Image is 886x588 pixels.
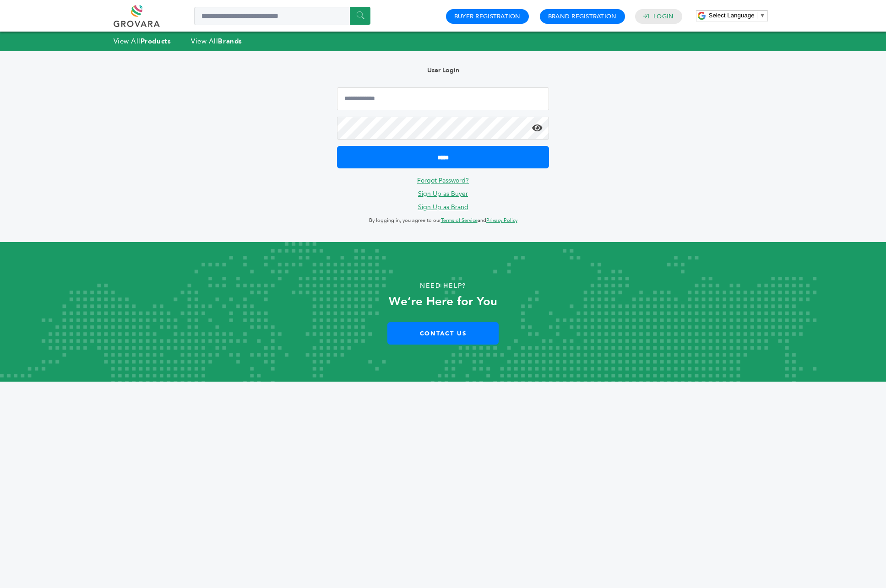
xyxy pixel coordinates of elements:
[486,217,517,224] a: Privacy Policy
[548,12,617,21] a: Brand Registration
[114,37,171,46] a: View AllProducts
[427,66,459,75] b: User Login
[194,7,370,25] input: Search a product or brand...
[418,189,468,198] a: Sign Up as Buyer
[454,12,521,21] a: Buyer Registration
[191,37,242,46] a: View AllBrands
[760,12,766,19] span: ▼
[337,215,549,226] p: By logging in, you agree to our and
[44,279,842,293] p: Need Help?
[218,37,242,46] strong: Brands
[417,176,469,185] a: Forgot Password?
[389,293,497,310] strong: We’re Here for You
[418,203,468,211] a: Sign Up as Brand
[141,37,171,46] strong: Products
[337,87,549,110] input: Email Address
[653,12,674,21] a: Login
[387,322,499,345] a: Contact Us
[757,12,757,19] span: ​
[709,12,755,19] span: Select Language
[709,12,766,19] a: Select Language​
[337,117,549,140] input: Password
[441,217,478,224] a: Terms of Service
